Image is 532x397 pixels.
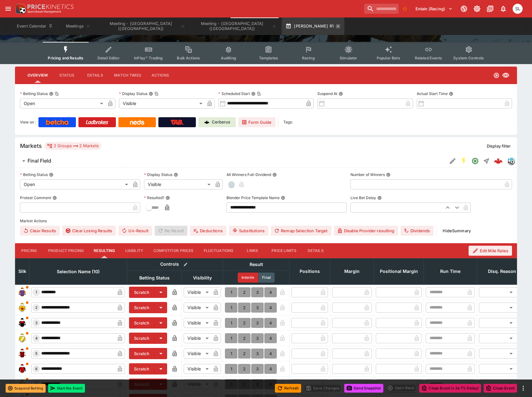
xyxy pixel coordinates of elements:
div: Visible [184,333,211,343]
button: Liability [120,243,148,258]
button: Details [81,68,109,83]
img: runner 3 [17,318,27,328]
div: Visible [184,318,211,328]
button: Scheduled StartCopy To Clipboard [251,92,256,96]
button: Number of Winners [386,173,390,177]
button: Actual Start Time [449,92,453,96]
button: Singa Livett [511,2,525,16]
span: 3 [34,321,39,325]
button: Copy To Clipboard [257,92,261,96]
button: Copy To Clipboard [154,92,159,96]
div: Singa Livett [513,4,523,14]
button: Edit Mile Rates [469,246,512,256]
button: Close Event [484,384,517,393]
button: 4 [264,379,277,389]
th: Positional Margin [374,258,424,284]
button: Final Field [15,155,447,167]
button: Product Pricing [43,243,89,258]
button: Links [238,243,266,258]
img: PriceKinetics [27,4,74,9]
div: Open [20,98,105,108]
button: Dividends [400,226,434,236]
button: Protest Comment [52,196,57,200]
button: 3 [251,318,264,328]
div: Visible [184,287,211,297]
button: 4 [264,318,277,328]
div: Visible [184,303,211,313]
button: 3 [251,303,264,313]
button: open drawer [2,3,14,14]
span: 5 [34,351,39,356]
svg: Visible [502,72,510,79]
button: Scratch [129,317,155,329]
label: Market Actions [20,216,512,226]
span: Un-Result [118,226,152,236]
span: Re-Result [155,226,187,236]
p: Resulted? [144,195,164,200]
button: Interim [238,273,258,283]
span: Bulk Actions [177,56,200,60]
div: Visible [144,179,213,189]
button: 2 [238,379,251,389]
button: 2 [238,364,251,374]
svg: Open [493,72,500,78]
img: runner 4 [17,333,27,343]
button: Edit Detail [447,155,458,167]
button: 4 [264,333,277,343]
button: Overview [22,68,53,83]
div: Visible [184,364,211,374]
button: 4 [264,364,277,374]
span: Auditing [221,56,236,60]
a: Cerberus [198,117,236,127]
img: runner 1 [17,287,27,297]
span: Visibility [186,274,219,282]
button: Price Limits [266,243,301,258]
button: Send Snapshot [344,384,383,393]
th: Result [223,258,290,270]
h5: Markets [20,142,42,149]
div: 2 Groups 2 Markets [47,142,99,150]
button: Substitutions [229,226,268,236]
button: Deductions [190,226,226,236]
th: Margin [330,258,374,284]
button: Connected to PK [458,3,470,14]
button: SGM Enabled [458,155,470,167]
p: Display Status [119,91,147,96]
button: Notifications [498,3,509,14]
button: Scratch [129,348,155,359]
img: Betcha [46,120,68,125]
input: search [364,4,399,14]
button: 4 [264,287,277,297]
button: Meeting - Addington (NZ) [191,18,281,35]
svg: Open [471,157,479,165]
button: 3 [251,349,264,359]
img: runner 7 [17,379,27,389]
span: Selection Name (10) [50,268,107,275]
button: Meeting - Addington (NZ) [99,18,189,35]
button: Details [301,243,330,258]
button: Display Status [174,173,178,177]
th: Silk [15,258,29,284]
button: Suspend At [339,92,343,96]
button: Clear Losing Results [62,226,116,236]
button: Actions [146,68,174,83]
button: Documentation [485,3,496,14]
button: No Bookmarks [400,4,410,14]
img: Sportsbook Management [27,10,61,13]
th: Run Time [424,258,477,284]
th: Disq. Reason [477,258,527,284]
button: Display StatusCopy To Clipboard [149,92,153,96]
button: Status [53,68,81,83]
button: Disable Provider resulting [334,226,398,236]
span: Detail Editor [97,56,120,60]
button: more [520,384,527,392]
button: Competitor Prices [148,243,199,258]
button: [PERSON_NAME] R1 [282,18,344,35]
button: Match Times [109,68,146,83]
p: Cerberus [212,119,230,125]
button: 3 [251,364,264,374]
img: hrnz [507,158,514,164]
button: Start the Event [48,384,85,393]
p: Betting Status [20,172,48,177]
button: 2 [238,303,251,313]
